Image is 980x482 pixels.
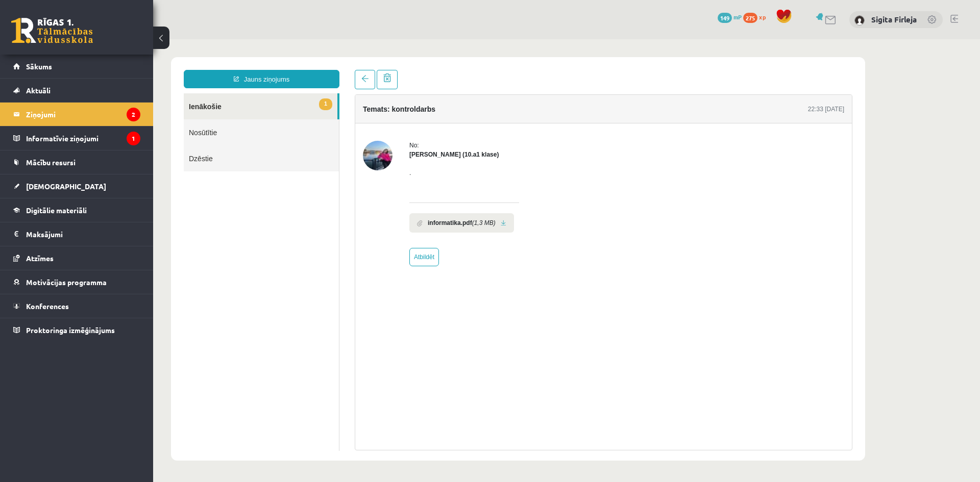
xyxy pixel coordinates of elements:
[319,179,342,188] i: (1,3 MB)
[256,209,286,227] a: Atbildēt
[127,132,140,145] i: 1
[13,270,140,294] a: Motivācijas programma
[26,253,54,263] span: Atzīmes
[13,246,140,270] a: Atzīmes
[854,15,865,26] img: Sigita Firleja
[13,55,140,78] a: Sākums
[31,80,186,106] a: Nosūtītie
[26,222,140,246] legend: Maksājumi
[13,103,140,126] a: Ziņojumi2
[166,59,179,71] span: 1
[718,13,732,23] span: 149
[871,14,917,24] a: Sigita Firleja
[13,318,140,342] a: Proktoringa izmēģinājums
[733,13,742,21] span: mP
[275,179,319,188] b: informatika.pdf
[31,31,186,49] a: Jauns ziņojums
[210,102,239,131] img: Polina Jeluškina
[127,108,140,121] i: 2
[759,13,766,21] span: xp
[13,222,140,246] a: Maksājumi
[210,66,282,74] h4: Temats: kontroldarbs
[31,54,184,80] a: 1Ienākošie
[743,13,757,23] span: 275
[655,65,691,74] div: 22:33 [DATE]
[13,79,140,102] a: Aktuāli
[256,112,346,119] strong: [PERSON_NAME] (10.a1 klase)
[26,158,76,167] span: Mācību resursi
[26,301,69,311] span: Konferences
[13,126,140,150] a: Informatīvie ziņojumi1
[11,18,93,43] a: Rīgas 1. Tālmācības vidusskola
[13,198,140,222] a: Digitālie materiāli
[256,129,366,138] p: .
[13,174,140,198] a: [DEMOGRAPHIC_DATA]
[26,206,87,215] span: Digitālie materiāli
[26,62,52,71] span: Sākums
[26,103,140,126] legend: Ziņojumi
[26,86,51,95] span: Aktuāli
[718,13,742,21] a: 149 mP
[743,13,771,21] a: 275 xp
[26,277,107,287] span: Motivācijas programma
[13,294,140,318] a: Konferences
[256,102,366,111] div: No:
[26,325,115,335] span: Proktoringa izmēģinājums
[13,150,140,174] a: Mācību resursi
[31,106,186,132] a: Dzēstie
[26,182,106,191] span: [DEMOGRAPHIC_DATA]
[26,126,140,150] legend: Informatīvie ziņojumi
